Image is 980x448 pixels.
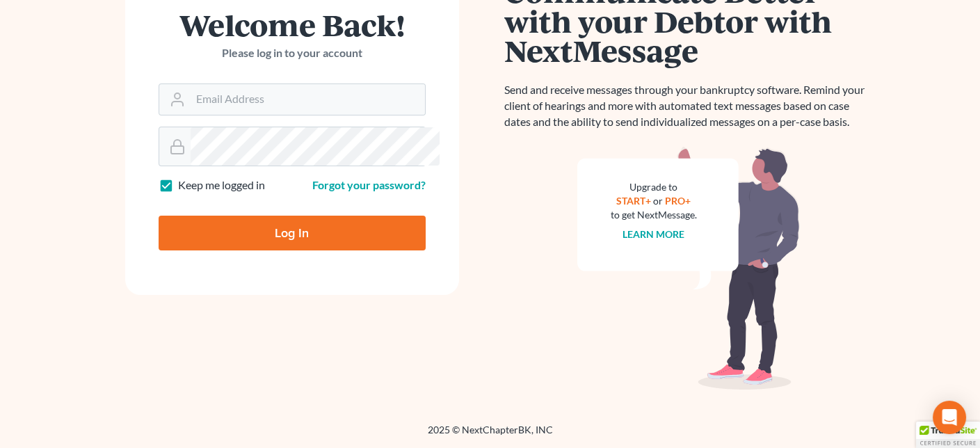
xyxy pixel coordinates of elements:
[159,45,426,61] p: Please log in to your account
[933,401,966,434] div: Open Intercom Messenger
[611,180,697,194] div: Upgrade to
[653,195,663,207] span: or
[504,82,873,130] p: Send and receive messages through your bankruptcy software. Remind your client of hearings and mo...
[616,195,651,207] a: START+
[577,147,800,390] img: nextmessage_bg-59042aed3d76b12b5cd301f8e5b87938c9018125f34e5fa2b7a6b67550977c72.svg
[916,422,980,448] div: TrustedSite Certified
[178,177,265,193] label: Keep me logged in
[191,84,425,115] input: Email Address
[611,208,697,222] div: to get NextMessage.
[622,228,684,240] a: Learn more
[665,195,691,207] a: PRO+
[94,423,887,448] div: 2025 © NextChapterBK, INC
[159,10,426,40] h1: Welcome Back!
[159,216,426,250] input: Log In
[312,178,426,191] a: Forgot your password?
